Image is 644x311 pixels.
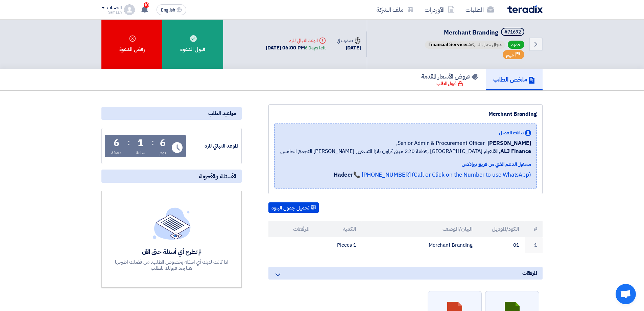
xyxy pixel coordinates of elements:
div: #71692 [504,30,521,35]
span: Senior Admin & Procurement Officer, [396,139,485,147]
td: 01 [478,237,525,253]
img: profile_test.png [124,4,135,15]
div: الحساب [107,5,121,11]
h5: Merchant Branding [424,28,526,37]
th: # [525,221,543,237]
div: لم تطرح أي أسئلة حتى الآن [114,248,229,256]
div: دقيقة [111,149,122,156]
div: 1 [138,138,143,148]
div: يوم [160,149,166,156]
span: مهم [506,52,514,58]
span: English [161,8,175,13]
span: 10 [144,2,149,8]
th: المرفقات [268,221,315,237]
div: صدرت في [337,37,361,44]
th: الكمية [315,221,362,237]
div: [DATE] [337,44,361,52]
span: الأسئلة والأجوبة [199,172,236,180]
span: Financial Services [428,41,469,48]
a: عروض الأسعار المقدمة قبول الطلب [414,69,486,90]
th: الكود/الموديل [478,221,525,237]
div: ساعة [136,149,146,156]
div: 6 Days left [305,45,326,51]
h5: ملخص الطلب [493,75,535,83]
th: البيان/الوصف [362,221,478,237]
img: empty_state_list.svg [153,207,191,239]
div: 6 [114,138,119,148]
a: ملخص الطلب [486,69,543,90]
div: مواعيد الطلب [101,107,242,120]
div: : [127,136,130,149]
div: Samaan [101,10,121,14]
div: اذا كانت لديك أي اسئلة بخصوص الطلب, من فضلك اطرحها هنا بعد قبولك للطلب [114,259,229,271]
div: : [151,136,154,149]
img: Teradix logo [507,5,543,13]
span: [PERSON_NAME] [487,139,531,147]
button: English [157,4,186,15]
span: القاهرة, [GEOGRAPHIC_DATA] ,قطعة 220 مبنى كراون بلازا التسعين [PERSON_NAME] التجمع الخامس [280,147,531,155]
div: 6 [160,138,166,148]
div: قبول الدعوه [162,20,223,69]
button: تحميل جدول البنود [268,202,319,213]
span: Merchant Branding [444,28,498,37]
span: مجال عمل الشركة: [425,41,505,49]
div: الموعد النهائي للرد [187,142,238,150]
td: Merchant Branding [362,237,478,253]
div: Open chat [616,284,636,304]
div: الموعد النهائي للرد [266,37,326,44]
div: مسئول الدعم الفني من فريق تيرادكس [280,161,531,168]
div: Merchant Branding [274,110,537,118]
div: [DATE] 06:00 PM [266,44,326,52]
td: 1 [525,237,543,253]
div: رفض الدعوة [101,20,162,69]
div: قبول الطلب [436,80,463,87]
strong: Hadeer [334,171,353,179]
span: جديد [508,41,524,49]
span: بيانات العميل [499,129,524,136]
a: الأوردرات [419,2,460,18]
a: ملف الشركة [371,2,419,18]
a: 📞 [PHONE_NUMBER] (Call or Click on the Number to use WhatsApp) [353,171,531,179]
a: الطلبات [460,2,499,18]
span: المرفقات [522,269,537,277]
td: 1 Pieces [315,237,362,253]
b: ALJ Finance, [499,147,531,155]
h5: عروض الأسعار المقدمة [421,72,478,80]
